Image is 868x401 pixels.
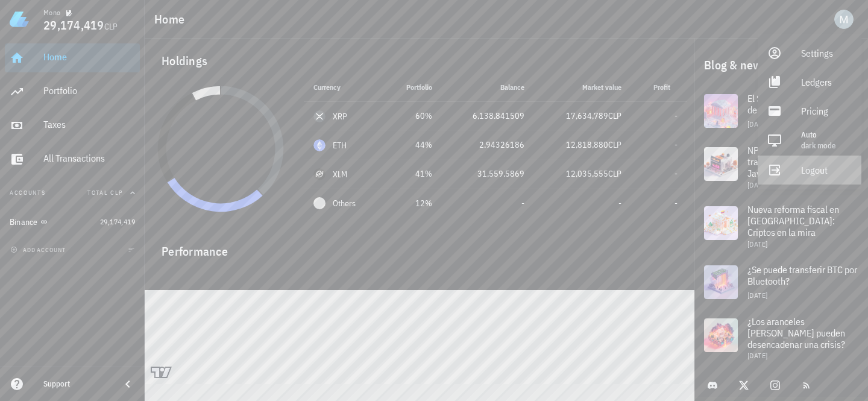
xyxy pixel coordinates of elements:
[801,99,852,123] div: Pricing
[534,73,631,102] th: Market value
[7,244,71,256] button: add account
[694,197,868,256] a: Nueva reforma fiscal en [GEOGRAPHIC_DATA]: Criptos en la mira [DATE]
[675,168,678,179] span: -
[313,110,325,122] div: XRP-icon
[801,130,852,140] div: Auto
[834,10,854,29] div: avatar
[451,168,524,180] div: 31,559.5869
[383,73,442,102] th: Portfolio
[747,239,767,248] span: [DATE]
[13,246,66,254] span: add account
[747,203,839,238] span: Nueva reforma fiscal en [GEOGRAPHIC_DATA]: Criptos en la mira
[333,168,348,180] div: XLM
[333,139,347,151] div: ETH
[747,315,845,350] span: ¿Los aranceles [PERSON_NAME] pueden desencadenar una crisis?
[43,51,135,63] div: Home
[43,85,135,96] div: Portfolio
[151,367,172,378] a: Charting by TradingView
[393,139,432,151] div: 44%
[43,17,104,33] span: 29,174,419
[5,111,140,140] a: Taxes
[154,10,189,29] h1: Home
[442,73,534,102] th: Balance
[43,119,135,130] div: Taxes
[801,141,836,151] span: Dark mode
[747,144,851,179] span: NPM pone en riesgo transacciones cripto desde JavaScript
[87,189,123,197] span: Total CLP
[10,217,38,227] div: Binance
[393,168,432,180] div: 41%
[152,232,687,261] div: Performance
[608,110,621,121] span: CLP
[5,207,140,236] a: Binance 29,174,419
[801,41,852,65] div: Settings
[801,70,852,94] div: Ledgers
[5,178,140,207] button: AccountsTotal CLP
[104,21,118,32] span: CLP
[451,139,524,151] div: 2.94326186
[653,83,678,92] span: Profit
[5,145,140,174] a: All Transactions
[10,10,29,29] img: LedgiFi
[747,180,767,189] span: [DATE]
[313,168,325,180] div: XLM-icon
[747,119,767,128] span: [DATE]
[747,291,767,300] span: [DATE]
[43,379,111,389] div: Support
[747,92,851,116] span: El SII establece impuestos de criptos
[333,110,348,122] div: XRP
[608,168,621,179] span: CLP
[675,139,678,150] span: -
[747,264,857,287] span: ¿Se puede transferir BTC por Bluetooth?
[313,139,325,151] div: ETH-icon
[521,198,524,209] span: -
[43,8,61,17] div: Mono
[393,197,432,210] div: 12%
[618,198,621,209] span: -
[694,309,868,368] a: ¿Los aranceles [PERSON_NAME] pueden desencadenar una crisis? [DATE]
[675,110,678,121] span: -
[566,168,608,179] span: 12,035,555
[304,73,383,102] th: Currency
[5,77,140,106] a: Portfolio
[333,197,356,210] span: Others
[675,198,678,209] span: -
[393,110,432,122] div: 60%
[608,139,621,150] span: CLP
[5,43,140,72] a: Home
[801,158,852,182] div: Logout
[747,351,767,360] span: [DATE]
[566,139,608,150] span: 12,818,880
[566,110,608,121] span: 17,634,789
[451,110,524,122] div: 6,138.841509
[152,42,687,80] div: Holdings
[694,256,868,309] a: ¿Se puede transferir BTC por Bluetooth? [DATE]
[100,217,135,226] span: 29,174,419
[43,153,135,164] div: All Transactions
